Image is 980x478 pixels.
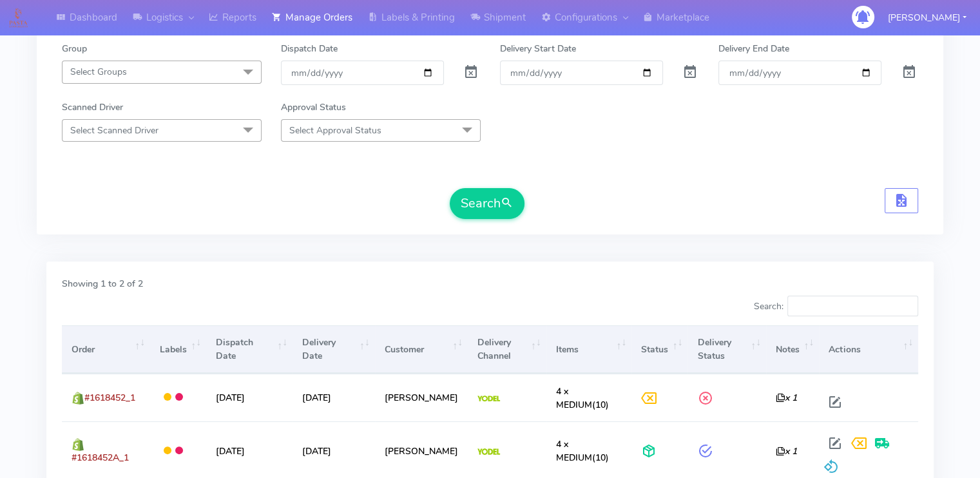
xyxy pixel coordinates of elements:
span: Select Groups [70,66,127,78]
span: Select Scanned Driver [70,124,159,137]
label: Showing 1 to 2 of 2 [62,277,143,291]
th: Dispatch Date: activate to sort column ascending [206,325,293,374]
span: (10) [556,438,609,464]
th: Delivery Status: activate to sort column ascending [687,325,766,374]
span: Select Approval Status [289,124,381,137]
span: 4 x MEDIUM [556,385,592,411]
input: Search: [787,296,918,316]
span: 4 x MEDIUM [556,438,592,464]
th: Delivery Channel: activate to sort column ascending [468,325,546,374]
i: x 1 [776,392,797,404]
td: [PERSON_NAME] [375,374,468,421]
th: Status: activate to sort column ascending [631,325,687,374]
button: [PERSON_NAME] [878,5,976,31]
th: Labels: activate to sort column ascending [150,325,206,374]
img: shopify.png [72,392,84,405]
th: Notes: activate to sort column ascending [766,325,819,374]
img: Yodel [477,448,500,455]
button: Search [450,188,524,219]
label: Scanned Driver [62,100,123,114]
label: Group [62,42,87,55]
i: x 1 [776,445,797,457]
label: Delivery End Date [718,42,789,55]
td: [DATE] [293,374,375,421]
th: Actions: activate to sort column ascending [819,325,918,374]
label: Dispatch Date [281,42,338,55]
label: Delivery Start Date [500,42,576,55]
img: Yodel [477,396,500,402]
span: #1618452A_1 [72,452,129,464]
label: Approval Status [281,100,346,114]
span: (10) [556,385,609,411]
th: Delivery Date: activate to sort column ascending [293,325,375,374]
th: Items: activate to sort column ascending [546,325,631,374]
th: Order: activate to sort column ascending [62,325,150,374]
td: [DATE] [206,374,293,421]
img: shopify.png [72,438,84,451]
th: Customer: activate to sort column ascending [375,325,468,374]
span: #1618452_1 [84,392,135,404]
label: Search: [753,296,918,316]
